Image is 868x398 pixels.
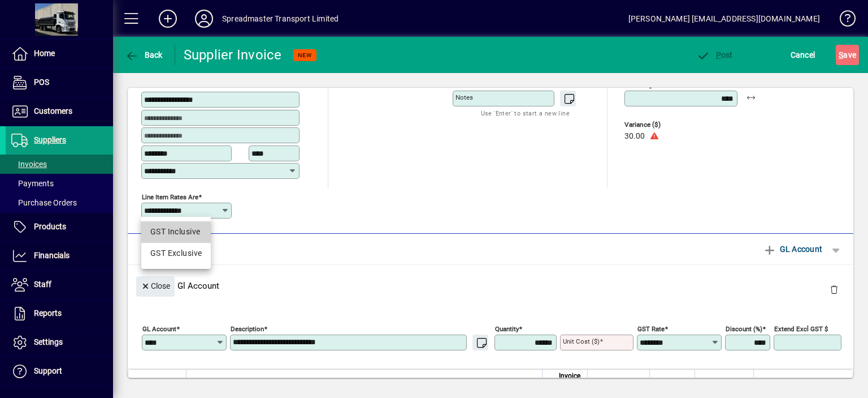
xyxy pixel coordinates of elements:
mat-label: Description [231,324,264,332]
span: Invoice Quantity [549,370,580,395]
span: ost [696,50,733,59]
a: Staff [6,271,113,299]
a: POS [6,69,113,97]
span: S [839,50,843,59]
button: Back [122,45,166,65]
mat-option: GST Exclusive [141,243,211,264]
span: Unit Cost $ [609,376,643,388]
span: Purchase Orders [11,198,77,207]
span: POS [34,78,49,87]
span: Settings [34,337,63,346]
a: Knowledge Base [831,2,854,39]
span: Cancel [791,46,815,64]
div: [PERSON_NAME] [EMAIL_ADDRESS][DOMAIN_NAME] [628,10,820,28]
div: GST Inclusive [150,226,202,238]
mat-label: GL Account [142,324,176,332]
button: Add [150,8,186,29]
span: 30.00 [624,132,645,141]
app-page-header-button: Close [133,280,177,290]
div: GST Exclusive [150,247,202,259]
mat-label: Quantity [495,324,519,332]
a: Payments [6,174,113,193]
span: NEW [298,52,312,59]
span: Invoices [11,160,47,169]
a: Customers [6,97,113,126]
span: Payments [11,179,54,188]
mat-label: Line item rates are [142,192,198,200]
span: GST Rate [657,376,684,388]
button: Post [693,45,736,65]
a: Invoices [6,155,113,174]
span: Home [34,49,55,58]
span: Financials [34,251,70,260]
span: Customers [34,106,72,115]
a: Purchase Orders [6,193,113,212]
div: Gl Account [128,265,853,306]
a: Settings [6,328,113,357]
button: Delete [821,276,848,303]
mat-label: Unit Cost ($) [563,337,600,345]
span: Support [34,366,62,375]
app-page-header-button: Delete [821,284,848,294]
button: Profile [186,8,222,29]
span: ave [839,46,856,64]
span: Back [125,50,163,59]
span: Close [141,277,170,296]
span: Suppliers [34,135,66,144]
app-page-header-button: Back [113,45,175,65]
span: Discount % [713,376,747,388]
span: Item [142,376,156,388]
span: Staff [34,280,51,289]
span: P [716,50,721,59]
mat-hint: Use 'Enter' to start a new line [481,106,570,119]
a: Financials [6,242,113,270]
div: Supplier Invoice [184,46,282,64]
a: Products [6,213,113,241]
span: Extend excl GST $ [784,376,839,388]
mat-label: GST rate [637,324,665,332]
button: Save [836,45,859,65]
mat-option: GST Inclusive [141,221,211,243]
span: Description [193,376,228,388]
mat-label: Discount (%) [726,324,762,332]
a: Support [6,357,113,386]
mat-label: Extend excl GST $ [774,324,828,332]
mat-label: Notes [455,93,473,101]
a: Home [6,40,113,68]
span: Variance ($) [624,121,692,129]
button: Close [136,276,175,297]
span: Reports [34,309,62,318]
div: Spreadmaster Transport Limited [222,10,338,28]
span: Products [34,222,66,231]
button: Cancel [788,45,818,65]
a: Reports [6,299,113,328]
